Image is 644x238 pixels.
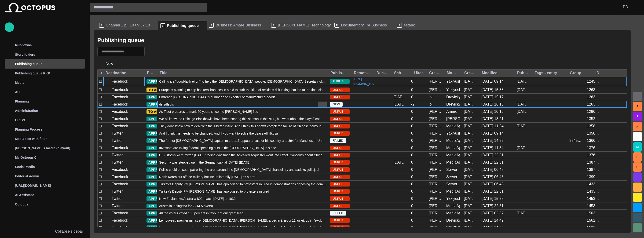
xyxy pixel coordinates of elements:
div: 0 [411,116,413,121]
div: 6/1/2018 15:14 [517,124,531,129]
p: Facebook [112,109,128,114]
span: We all know the Chicago Blackhawks have been soaring this season in the NHL, but what about the p... [159,117,326,121]
div: Drevicky [446,102,460,107]
span: Documentary...re Business [341,23,387,28]
p: Twitter [112,203,123,209]
div: Drevicky [446,95,460,100]
div: 1561605 [587,225,601,230]
div: 3/30/2016 22:51 [481,160,504,165]
p: Facebook [112,87,128,93]
div: 6/4/2013 18:33 [464,189,478,194]
div: Janko [429,196,443,201]
div: RemoteLink [354,71,371,75]
div: 3/25/2016 06:48 [481,174,504,179]
div: 0 [411,160,413,165]
div: 9/1 14:49 [481,218,504,223]
div: MediaAgent [446,160,460,165]
div: 5/24/2013 16:23 [464,160,478,165]
div: 3/30/2016 22:51 [481,189,504,194]
div: 6/12/2013 12:36 [464,203,478,209]
div: 7/28/2022 11:54 [481,124,504,129]
div: 9/29 15:38 [481,87,504,92]
div: 1433301 [587,189,601,194]
div: 5/15/2013 19:11 [464,131,478,136]
p: Octopus [15,202,28,207]
span: New Zealand vs Australia ICC match today at 1030 [159,196,236,201]
div: CREW [5,115,85,125]
span: UNPUBLISHED [330,218,350,223]
p: Facebook [112,79,128,84]
p: Media-test with filter [15,136,47,141]
div: ID [596,71,599,75]
span: Calling it a "good-faith effort" to help the Egyptian people, U.S. Secretary of State John Kerry ... [159,79,326,84]
span: Police could be seen patrolling the area around the German chancellory and sadpksajdlkcjsal [159,167,319,172]
span: UNPUBLISHED [330,146,350,150]
p: P D [623,4,628,10]
span: UNPUBLISHED [330,189,350,194]
div: Media [5,78,85,87]
div: Modified [482,71,498,75]
span: UNPUBLISHED [330,88,350,92]
p: Twitter [112,196,123,201]
p: Facebook [112,225,128,231]
span: Investors are taking federal spending cuts in the United States in stride. [159,146,277,150]
div: Janko [429,79,443,84]
button: Collapse sidebar [5,227,85,236]
div: 5/15/2013 19:10 [464,124,478,129]
div: 9/3 10:16 [481,109,504,114]
div: Janko [429,189,443,194]
div: 0 [411,109,413,114]
p: Facebook [112,116,128,122]
span: UNPUBLISHED [330,175,350,179]
button: APPROVED [146,124,177,128]
span: Turkey's Deputy PM Bulent Arinc has apologised to protesters injured in demonstrations opposing t... [159,182,326,187]
span: UNPUBLISHED [330,204,350,208]
p: F [397,23,402,28]
p: [PERSON_NAME]'s media (playout) [15,146,70,150]
div: Yaklyushyn [446,79,460,84]
button: APPROVED [146,167,177,172]
span: North Korea cut off the military hotline unilaterally today as a prot [159,175,255,179]
p: Publishing queue [15,62,42,66]
div: Created by [429,71,441,75]
div: Editorial status [147,71,154,75]
button: TO APPROVE [146,88,180,92]
div: 5/21/2013 09:52 [464,153,478,158]
span: UNPUBLISHED [330,117,350,121]
button: APPROVED [146,153,177,157]
button: APPROVED [146,182,177,187]
div: 5/24/2013 16:22 [464,167,478,172]
p: [URL][DOMAIN_NAME] [15,183,51,188]
div: 0 [411,225,413,230]
div: Scheduled [394,71,406,75]
span: UNPUBLISHED [330,109,350,114]
p: Editorial Admin [15,174,39,179]
div: Destination [106,71,126,75]
div: 4/10/2013 11:02 [394,95,407,100]
div: Server [446,167,457,172]
div: 9/29 15:38 [481,196,504,201]
div: Modified by [447,71,458,75]
div: Publishing queue [5,59,85,69]
button: APPROVED [146,218,177,223]
div: 0 [411,167,413,172]
a: [URL][DOMAIN_NAME] [351,77,381,86]
button: PD [619,3,641,11]
span: Business: Amare Business [216,23,261,28]
div: 1376200 [587,145,601,150]
div: FDocumentary...re Business [333,21,395,30]
div: Group [570,71,581,75]
span: FAILED [330,211,346,216]
div: 1453301 [587,203,601,209]
div: 0 [411,203,413,209]
div: 0 [411,145,413,150]
div: Likes [414,71,424,75]
div: 5/28/2013 13:23 [464,174,478,179]
span: And I think this needs to be changed. And if you want to solve the dsajfsadl jflkdsa [159,131,278,136]
div: Janko [429,160,443,165]
span: All the voters voted 100 percent in favour of our great lead [159,211,243,216]
p: Facebook [112,102,128,107]
span: UNPUBLISHED [330,196,350,201]
div: Janko [429,109,443,114]
span: Europe is planning to cap bankers' bonuses in a bid to curb the kind of reckless risk taking that... [159,88,326,92]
